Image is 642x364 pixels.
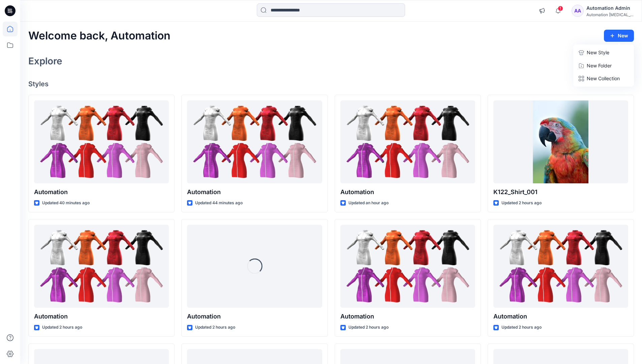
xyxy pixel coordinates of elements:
[340,225,475,308] a: Automation
[493,312,628,321] p: Automation
[348,200,389,207] p: Updated an hour ago
[34,225,169,308] a: Automation
[575,46,633,59] a: New Style
[195,200,243,207] p: Updated 44 minutes ago
[34,312,169,321] p: Automation
[493,187,628,197] p: K122_Shirt_001
[493,100,628,184] a: K122_Shirt_001
[187,187,322,197] p: Automation
[340,100,475,184] a: Automation
[493,225,628,308] a: Automation
[587,49,609,57] p: New Style
[34,100,169,184] a: Automation
[340,312,475,321] p: Automation
[348,324,389,331] p: Updated 2 hours ago
[34,187,169,197] p: Automation
[195,324,235,331] p: Updated 2 hours ago
[42,200,90,207] p: Updated 40 minutes ago
[501,324,542,331] p: Updated 2 hours ago
[587,62,612,69] p: New Folder
[572,5,584,17] div: AA
[340,187,475,197] p: Automation
[604,30,634,42] button: New
[28,80,634,88] h4: Styles
[501,200,542,207] p: Updated 2 hours ago
[28,30,171,42] h2: Welcome back, Automation
[187,100,322,184] a: Automation
[187,312,322,321] p: Automation
[586,4,634,12] div: Automation Admin
[558,6,563,11] span: 1
[586,12,634,17] div: Automation [MEDICAL_DATA]...
[587,74,620,83] p: New Collection
[42,324,82,331] p: Updated 2 hours ago
[28,56,62,66] h2: Explore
